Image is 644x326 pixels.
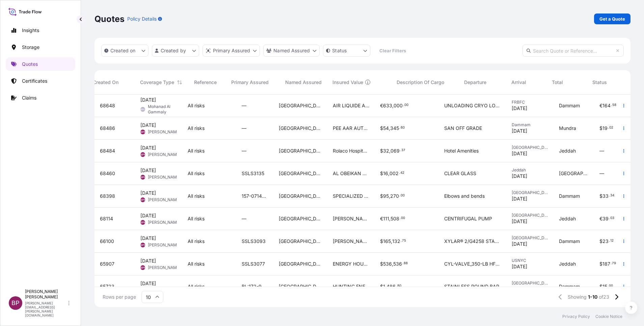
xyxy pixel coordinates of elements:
[333,283,369,290] span: HUNTING ENERGY SAUDI ARABIA LLC
[559,215,576,222] span: Jeddah
[389,216,391,221] span: ,
[380,148,383,153] span: $
[140,167,156,174] span: [DATE]
[95,13,125,24] p: Quotes
[242,261,265,267] span: SSLS3077
[388,171,390,176] span: ,
[332,47,347,54] p: Status
[140,280,156,287] span: [DATE]
[512,105,527,112] span: [DATE]
[390,194,399,198] span: 270
[562,314,590,319] p: Privacy Policy
[512,195,527,202] span: [DATE]
[611,104,612,106] span: .
[399,172,400,174] span: .
[188,125,205,132] span: All risks
[512,128,527,134] span: [DATE]
[140,174,145,181] span: BPK
[400,172,404,174] span: 42
[612,262,616,265] span: 79
[401,194,405,197] span: 00
[161,47,186,54] p: Created by
[242,147,246,154] span: —
[140,219,145,226] span: BPK
[100,125,115,132] span: 68486
[599,294,609,300] span: of 23
[333,238,369,245] span: [PERSON_NAME] FASTENERS & ENGINEERING
[231,79,269,86] span: Primary Assured
[100,283,114,290] span: 65723
[188,261,205,267] span: All risks
[148,152,181,157] span: [PERSON_NAME]
[140,242,145,248] span: BPK
[464,79,486,86] span: Departure
[101,45,149,57] button: createdOn Filter options
[512,122,548,128] span: Dammam
[559,238,580,245] span: Dammam
[383,148,389,153] span: 32
[512,145,548,150] span: [GEOGRAPHIC_DATA]
[559,193,580,199] span: Dammam
[401,127,405,129] span: 60
[610,217,614,219] span: 03
[148,242,181,248] span: [PERSON_NAME]
[333,215,369,222] span: [PERSON_NAME] CO. LTD
[127,16,157,22] p: Policy Details
[380,194,383,198] span: $
[599,262,602,266] span: $
[242,215,246,222] span: —
[140,196,145,203] span: BPK
[609,217,610,219] span: .
[279,238,322,245] span: [GEOGRAPHIC_DATA]
[140,264,145,271] span: BPK
[380,284,383,289] span: $
[399,194,400,197] span: .
[273,47,310,54] p: Named Assured
[152,45,199,57] button: createdBy Filter options
[140,129,145,135] span: BPK
[599,147,604,154] span: —
[386,284,396,289] span: 486
[391,216,399,221] span: 508
[6,24,75,37] a: Insights
[110,47,136,54] p: Created on
[22,44,39,51] p: Storage
[140,212,156,219] span: [DATE]
[444,125,482,132] span: SAN OFF GRADE
[333,125,369,132] span: PEE AAR AUTOMOTIVE TECHNOLOGIES PVT LTD
[100,102,115,109] span: 68648
[22,78,47,84] p: Certificates
[512,286,527,293] span: [DATE]
[279,147,322,154] span: [GEOGRAPHIC_DATA]
[609,194,610,197] span: .
[404,104,408,106] span: 00
[22,61,38,67] p: Quotes
[403,104,404,106] span: .
[380,262,383,266] span: $
[599,103,602,108] span: €
[401,217,405,219] span: 00
[592,79,607,86] span: Status
[380,171,383,176] span: $
[610,240,614,242] span: 12
[22,27,39,34] p: Insights
[279,125,322,132] span: [GEOGRAPHIC_DATA]
[444,170,476,177] span: CLEAR GLASS
[444,147,479,154] span: Hotel Amenities
[599,239,602,244] span: $
[100,238,114,245] span: 66100
[559,125,576,132] span: Mundra
[148,104,177,115] span: Mohanad Al Gammaly
[393,262,402,266] span: 536
[608,127,609,129] span: .
[602,194,609,198] span: 33
[383,126,389,131] span: 54
[242,125,246,132] span: —
[559,170,589,177] span: [GEOGRAPHIC_DATA]
[602,216,609,221] span: 39
[374,45,411,56] button: Clear Filters
[176,78,184,86] button: Sort
[611,262,612,265] span: .
[213,47,250,54] p: Primary Assured
[397,79,444,86] span: Description Of Cargo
